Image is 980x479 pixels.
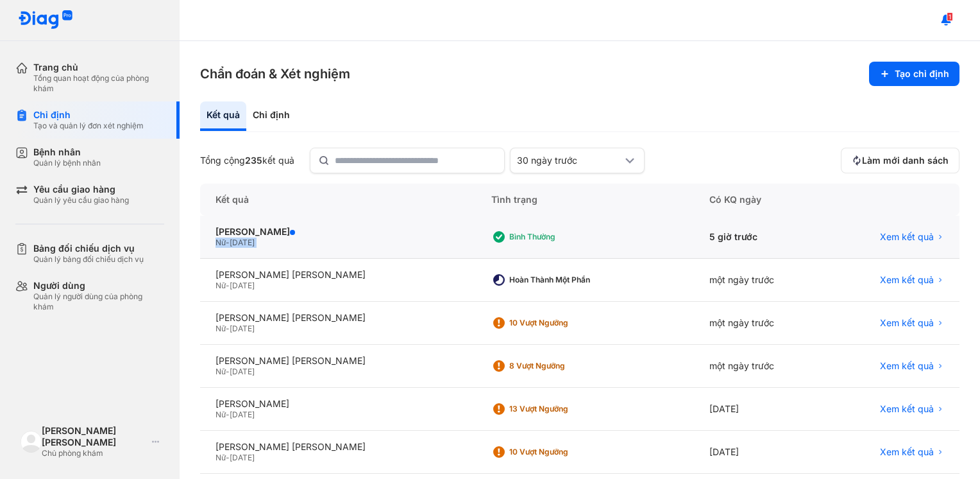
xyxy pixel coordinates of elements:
div: Tạo và quản lý đơn xét nghiệm [33,121,144,131]
div: Tổng quan hoạt động của phòng khám [33,73,164,94]
span: - [226,281,230,290]
h3: Chẩn đoán & Xét nghiệm [200,65,350,83]
span: Nữ [215,367,226,376]
div: Người dùng [33,280,164,292]
div: Tổng cộng kết quả [200,155,294,166]
div: Chủ phòng khám [42,448,147,458]
div: Quản lý yêu cầu giao hàng [33,195,129,205]
button: Tạo chỉ định [869,62,959,86]
button: Làm mới danh sách [841,148,959,173]
span: 1 [947,12,953,21]
div: [DATE] [694,431,827,474]
div: Yêu cầu giao hàng [33,184,129,195]
div: 10 Vượt ngưỡng [509,447,612,457]
div: [PERSON_NAME] [PERSON_NAME] [215,355,460,367]
div: 8 Vượt ngưỡng [509,361,612,371]
div: [PERSON_NAME] [215,398,460,410]
div: Hoàn thành một phần [509,275,612,285]
span: 235 [245,155,262,166]
div: 10 Vượt ngưỡng [509,318,612,328]
span: Xem kết quả [880,446,934,458]
div: Bệnh nhân [33,146,101,158]
div: [PERSON_NAME] [PERSON_NAME] [42,425,147,448]
span: Xem kết quả [880,274,934,286]
div: 13 Vượt ngưỡng [509,404,612,414]
span: Nữ [215,453,226,462]
span: Xem kết quả [880,231,934,243]
span: [DATE] [230,453,255,462]
div: [PERSON_NAME] [PERSON_NAME] [215,441,460,453]
span: Nữ [215,410,226,419]
div: Kết quả [200,184,476,216]
span: - [226,410,230,419]
span: Xem kết quả [880,317,934,329]
div: Có KQ ngày [694,184,827,216]
div: [PERSON_NAME] [215,226,460,238]
span: [DATE] [230,410,255,419]
div: [PERSON_NAME] [PERSON_NAME] [215,269,460,281]
div: Bình thường [509,232,612,242]
div: Kết quả [200,101,246,131]
span: [DATE] [230,324,255,333]
div: Quản lý bệnh nhân [33,158,101,168]
span: - [226,453,230,462]
div: Tình trạng [476,184,694,216]
span: - [226,238,230,247]
span: Nữ [215,281,226,290]
div: Quản lý bảng đối chiếu dịch vụ [33,254,144,265]
span: Làm mới danh sách [862,155,949,166]
span: - [226,367,230,376]
div: Trang chủ [33,62,164,73]
div: Chỉ định [33,109,144,121]
img: logo [21,431,42,452]
span: - [226,324,230,333]
div: một ngày trước [694,302,827,345]
div: 30 ngày trước [517,155,622,166]
span: Nữ [215,238,226,247]
div: [DATE] [694,388,827,431]
span: [DATE] [230,367,255,376]
div: Chỉ định [246,101,296,131]
div: một ngày trước [694,345,827,388]
span: [DATE] [230,238,255,247]
div: 5 giờ trước [694,216,827,259]
span: [DATE] [230,281,255,290]
div: Quản lý người dùng của phòng khám [33,292,164,312]
span: Xem kết quả [880,360,934,372]
div: [PERSON_NAME] [PERSON_NAME] [215,312,460,324]
span: Nữ [215,324,226,333]
div: Bảng đối chiếu dịch vụ [33,243,144,254]
img: logo [18,10,73,30]
span: Xem kết quả [880,403,934,415]
div: một ngày trước [694,259,827,302]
